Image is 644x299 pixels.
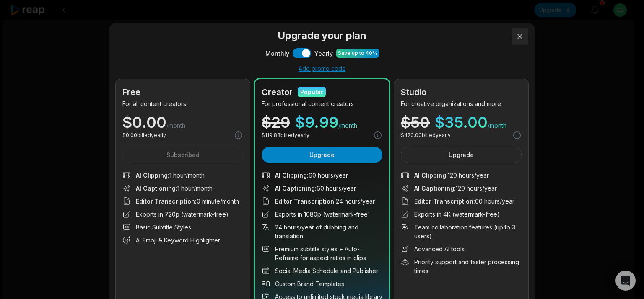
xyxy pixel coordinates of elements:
[262,223,382,240] li: 24 hours/year of dubbing and translation
[414,185,456,192] span: AI Captioning :
[122,99,243,108] p: For all content creators
[122,86,140,98] h2: Free
[414,172,448,179] span: AI Clipping :
[401,99,522,108] p: For creative organizations and more
[262,99,382,108] p: For professional content creators
[122,223,243,232] li: Basic Subtitle Styles
[401,147,522,163] button: Upgrade
[300,88,323,96] div: Popular
[262,131,309,139] p: $ 119.88 billed yearly
[401,258,522,275] li: Priority support and faster processing times
[338,49,377,57] div: Save up to 40%
[414,198,475,205] span: Editor Transcription :
[122,210,243,219] li: Exports in 720p (watermark-free)
[262,210,382,219] li: Exports in 1080p (watermark-free)
[275,172,309,179] span: AI Clipping :
[275,184,356,193] span: 60 hours/year
[116,65,528,72] div: Add promo code
[401,115,430,130] div: $ 50
[166,121,185,130] span: /month
[262,147,382,163] button: Upgrade
[116,28,528,43] h3: Upgrade your plan
[122,115,166,130] span: $ 0.00
[401,245,522,253] li: Advanced AI tools
[275,171,348,180] span: 60 hours/year
[401,223,522,240] li: Team collaboration features (up to 3 users)
[136,197,239,206] span: 0 minute/month
[295,115,338,130] span: $ 9.99
[488,121,506,130] span: /month
[136,171,205,180] span: 1 hour/month
[615,271,636,291] div: Open Intercom Messenger
[275,198,336,205] span: Editor Transcription :
[314,49,333,58] span: Yearly
[401,210,522,219] li: Exports in 4K (watermark-free)
[265,49,289,58] span: Monthly
[338,121,357,130] span: /month
[136,185,177,192] span: AI Captioning :
[401,86,426,98] h2: Studio
[136,184,213,193] span: 1 hour/month
[435,115,488,130] span: $ 35.00
[275,197,375,206] span: 24 hours/year
[401,131,451,139] p: $ 420.00 billed yearly
[262,279,382,288] li: Custom Brand Templates
[414,171,489,180] span: 120 hours/year
[414,184,497,193] span: 120 hours/year
[122,236,243,245] li: AI Emoji & Keyword Highlighter
[262,86,293,98] h2: Creator
[136,172,169,179] span: AI Clipping :
[262,266,382,275] li: Social Media Schedule and Publisher
[262,245,382,262] li: Premium subtitle styles + Auto-Reframe for aspect ratios in clips
[262,115,290,130] div: $ 29
[275,185,317,192] span: AI Captioning :
[414,197,514,206] span: 60 hours/year
[136,198,197,205] span: Editor Transcription :
[122,131,166,139] p: $ 0.00 billed yearly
